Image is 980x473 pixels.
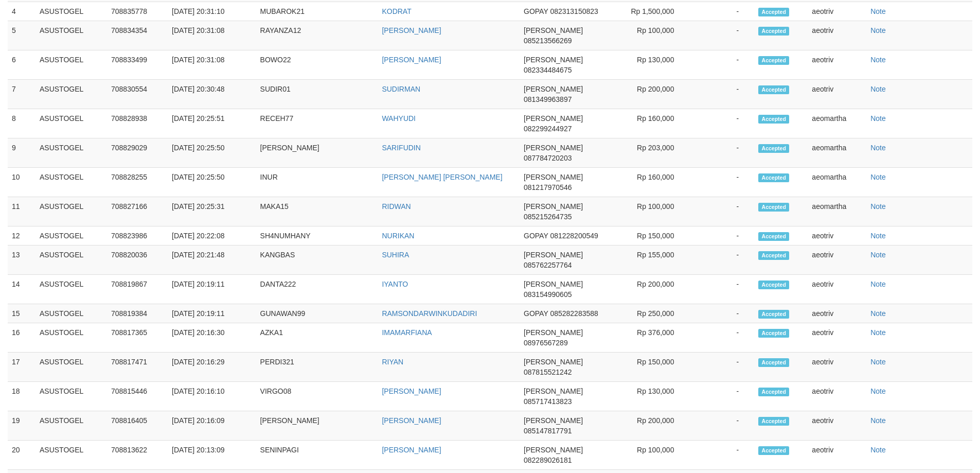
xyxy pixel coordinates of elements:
td: Rp 250,000 [613,304,689,323]
a: Note [870,251,886,259]
span: [PERSON_NAME] [524,173,583,181]
td: [DATE] 20:31:10 [168,2,256,21]
a: Note [870,446,886,454]
span: [PERSON_NAME] [524,446,583,454]
a: Note [870,7,886,15]
td: RAYANZA12 [256,21,378,50]
td: aeotriv [808,50,866,80]
span: [PERSON_NAME] [524,251,583,259]
span: Accepted [758,115,789,124]
td: ASUSTOGEL [35,353,107,382]
span: [PERSON_NAME] [524,56,583,64]
td: Rp 200,000 [613,80,689,109]
span: [PERSON_NAME] [524,114,583,122]
span: 085762257764 [524,261,572,269]
td: [DATE] 20:30:48 [168,80,256,109]
td: aeomartha [808,197,866,226]
span: [PERSON_NAME] [524,85,583,93]
td: [DATE] 20:19:11 [168,275,256,304]
td: - [689,197,754,226]
span: Accepted [758,203,789,212]
td: Rp 100,000 [613,441,689,470]
td: ASUSTOGEL [35,323,107,353]
a: RAMSONDARWINKUDADIRI [382,309,477,318]
td: [DATE] 20:25:31 [168,197,256,226]
a: Note [870,309,886,318]
td: aeomartha [808,138,866,168]
span: 085717413823 [524,397,572,406]
td: aeomartha [808,168,866,197]
a: KODRAT [382,7,411,15]
td: aeotriv [808,275,866,304]
span: Accepted [758,281,789,289]
a: Note [870,387,886,395]
td: aeotriv [808,2,866,21]
td: 11 [8,197,35,226]
td: Rp 100,000 [613,197,689,226]
td: 708828255 [107,168,168,197]
span: [PERSON_NAME] [524,202,583,211]
td: GUNAWAN99 [256,304,378,323]
td: - [689,441,754,470]
a: Note [870,173,886,181]
a: [PERSON_NAME] [382,387,441,395]
td: 4 [8,2,35,21]
td: aeotriv [808,21,866,50]
td: ASUSTOGEL [35,382,107,411]
td: [DATE] 20:16:29 [168,353,256,382]
td: RECEH77 [256,109,378,138]
a: IMAMARFIANA [382,328,432,337]
td: 8 [8,109,35,138]
td: 708834354 [107,21,168,50]
span: Accepted [758,329,789,338]
td: [DATE] 20:25:50 [168,168,256,197]
td: ASUSTOGEL [35,50,107,80]
td: aeotriv [808,323,866,353]
td: ASUSTOGEL [35,226,107,246]
td: 708819867 [107,275,168,304]
td: [DATE] 20:16:09 [168,411,256,441]
td: 708816405 [107,411,168,441]
td: Rp 200,000 [613,411,689,441]
td: 6 [8,50,35,80]
td: [DATE] 20:13:09 [168,441,256,470]
span: 081228200549 [550,232,598,240]
span: 08976567289 [524,339,568,347]
td: - [689,80,754,109]
td: 15 [8,304,35,323]
td: ASUSTOGEL [35,411,107,441]
td: aeotriv [808,441,866,470]
td: [DATE] 20:21:48 [168,246,256,275]
td: - [689,2,754,21]
a: Note [870,232,886,240]
span: [PERSON_NAME] [524,144,583,152]
td: 708830554 [107,80,168,109]
span: 085147817791 [524,427,572,435]
td: - [689,382,754,411]
td: - [689,275,754,304]
td: aeotriv [808,226,866,246]
span: 082289026181 [524,456,572,464]
a: [PERSON_NAME] [382,416,441,425]
td: 19 [8,411,35,441]
td: 17 [8,353,35,382]
td: Rp 130,000 [613,50,689,80]
td: 12 [8,226,35,246]
span: Accepted [758,446,789,455]
span: Accepted [758,310,789,319]
a: [PERSON_NAME] [382,26,441,34]
a: Note [870,85,886,93]
td: ASUSTOGEL [35,197,107,226]
td: DANTA222 [256,275,378,304]
td: [DATE] 20:25:50 [168,138,256,168]
td: Rp 200,000 [613,275,689,304]
td: MUBAROK21 [256,2,378,21]
td: - [689,411,754,441]
td: - [689,21,754,50]
td: - [689,246,754,275]
td: ASUSTOGEL [35,168,107,197]
a: Note [870,358,886,366]
td: 9 [8,138,35,168]
td: SENINPAGI [256,441,378,470]
td: aeotriv [808,80,866,109]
